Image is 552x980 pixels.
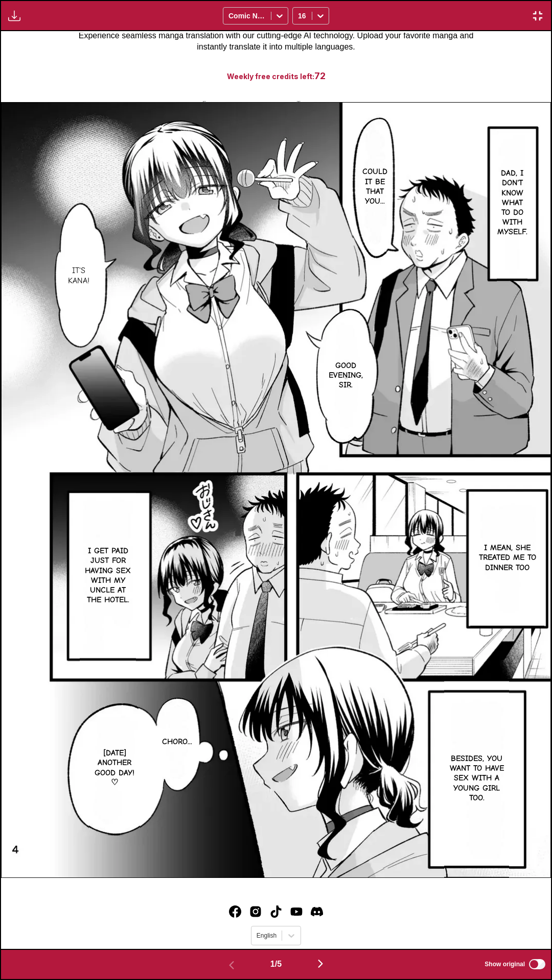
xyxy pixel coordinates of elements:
span: 1 / 5 [270,960,282,969]
span: Show original [485,961,525,968]
p: I get paid just for having sex with my uncle at the hotel. [80,544,136,607]
p: [DATE] another good day! ♡ [89,746,141,790]
p: Dad, I don't know what to do with myself. [495,166,530,239]
input: Show original [529,959,545,969]
p: Good evening, sir. [327,359,365,393]
img: Next page [314,958,327,970]
p: Choro... [160,735,194,749]
img: Previous page [225,959,238,971]
img: Download translated images [8,10,20,22]
p: It's Kana! [66,264,91,287]
p: Could it be that you... [360,165,389,208]
p: Besides, you want to have sex with a young girl too. [444,752,509,805]
p: I mean, she treated me to dinner too [470,541,544,575]
img: Manga Panel [1,102,551,877]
